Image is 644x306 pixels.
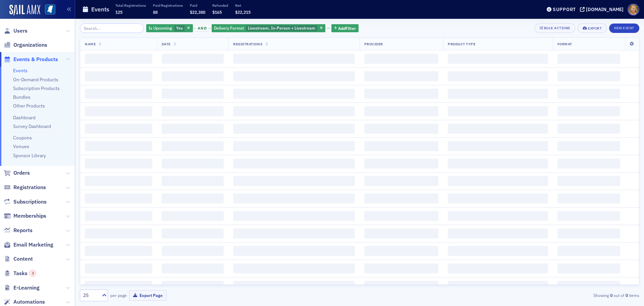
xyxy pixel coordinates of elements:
[13,56,58,63] span: Events & Products
[233,176,355,186] span: ‌
[557,263,620,273] span: ‌
[162,71,224,81] span: ‌
[448,71,548,81] span: ‌
[609,292,613,298] strong: 0
[212,9,222,15] span: $165
[162,54,224,64] span: ‌
[535,24,575,33] button: Bulk Actions
[13,41,47,49] span: Organizations
[233,42,262,46] span: Registrations
[80,24,144,33] input: Search…
[553,6,576,12] div: Support
[149,25,172,31] span: Is Upcoming
[233,211,355,221] span: ‌
[110,292,127,298] label: per page
[85,71,152,81] span: ‌
[13,143,29,149] a: Venues
[153,9,158,15] span: 88
[557,54,620,64] span: ‌
[13,298,45,306] span: Automations
[13,94,31,100] a: Bundles
[448,42,475,46] span: Product Type
[233,54,355,64] span: ‌
[176,25,183,31] span: Yes
[233,71,355,81] span: ‌
[624,292,629,298] strong: 0
[233,193,355,204] span: ‌
[4,298,45,306] a: Automations
[162,42,171,46] span: Date
[448,141,548,151] span: ‌
[331,24,359,33] button: AddFilter
[85,176,152,186] span: ‌
[448,263,548,273] span: ‌
[364,228,438,238] span: ‌
[85,124,152,134] span: ‌
[364,54,438,64] span: ‌
[628,4,639,15] span: Profile
[588,27,602,30] div: Export
[233,281,355,291] span: ‌
[233,263,355,273] span: ‌
[233,89,355,99] span: ‌
[557,106,620,116] span: ‌
[448,246,548,256] span: ‌
[4,212,46,220] a: Memberships
[214,25,244,31] span: Delivery Format
[233,159,355,169] span: ‌
[364,71,438,81] span: ‌
[557,246,620,256] span: ‌
[557,71,620,81] span: ‌
[85,263,152,273] span: ‌
[162,193,224,204] span: ‌
[544,26,570,30] div: Bulk Actions
[364,89,438,99] span: ‌
[364,42,383,46] span: Provider
[4,169,30,177] a: Orders
[13,284,40,292] span: E-Learning
[557,159,620,169] span: ‌
[45,4,55,15] img: SailAMX
[162,263,224,273] span: ‌
[448,193,548,204] span: ‌
[235,3,251,8] p: Net
[233,141,355,151] span: ‌
[40,4,55,16] a: View Homepage
[364,246,438,256] span: ‌
[233,246,355,256] span: ‌
[85,159,152,169] span: ‌
[364,159,438,169] span: ‌
[13,152,46,159] a: Sponsor Library
[557,228,620,238] span: ‌
[580,7,626,12] button: [DOMAIN_NAME]
[115,3,146,8] p: Total Registrations
[129,290,166,301] button: Export Page
[4,284,40,292] a: E-Learning
[13,85,60,91] a: Subscription Products
[557,42,572,46] span: Format
[13,135,32,141] a: Coupons
[364,263,438,273] span: ‌
[235,9,251,15] span: $22,215
[557,176,620,186] span: ‌
[85,89,152,99] span: ‌
[162,124,224,134] span: ‌
[13,123,51,129] a: Survey Dashboard
[162,281,224,291] span: ‌
[4,41,47,49] a: Organizations
[13,270,36,277] span: Tasks
[85,281,152,291] span: ‌
[248,25,315,31] span: Livestream, In-Person + Livestream
[4,27,28,35] a: Users
[4,56,58,63] a: Events & Products
[162,246,224,256] span: ‌
[364,141,438,151] span: ‌
[85,42,96,46] span: Name
[85,193,152,204] span: ‌
[448,124,548,134] span: ‌
[4,241,53,249] a: Email Marketing
[85,211,152,221] span: ‌
[364,124,438,134] span: ‌
[233,228,355,238] span: ‌
[13,198,47,206] span: Subscriptions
